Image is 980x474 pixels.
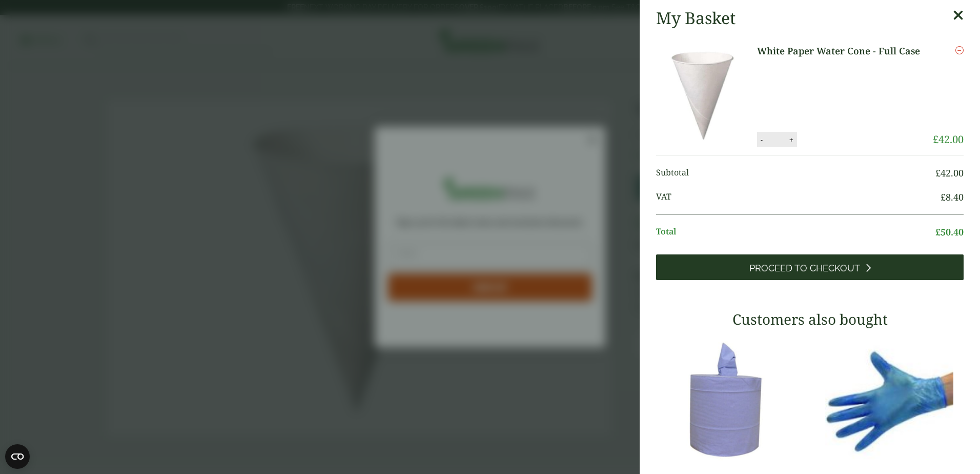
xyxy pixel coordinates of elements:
a: Proceed to Checkout [656,254,964,280]
a: Remove this item [955,44,964,56]
bdi: 50.40 [935,226,964,238]
bdi: 8.40 [941,191,964,203]
span: Total [656,225,935,239]
button: - [758,135,766,144]
span: £ [935,167,941,179]
span: Proceed to Checkout [749,263,860,274]
img: 4130015J-Blue-Vinyl-Powder-Free-Gloves-Medium [815,335,964,464]
button: + [786,135,797,144]
img: 3630017-2-Ply-Blue-Centre-Feed-104m [656,335,805,464]
a: White Paper Water Cone - Full Case [757,44,927,58]
span: £ [941,191,946,203]
span: Subtotal [656,166,935,180]
bdi: 42.00 [933,132,964,146]
h2: My Basket [656,8,736,28]
bdi: 42.00 [935,167,964,179]
h3: Customers also bought [656,311,964,328]
button: Open CMP widget [5,444,30,469]
span: VAT [656,190,941,204]
span: £ [933,132,938,146]
span: £ [935,226,941,238]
